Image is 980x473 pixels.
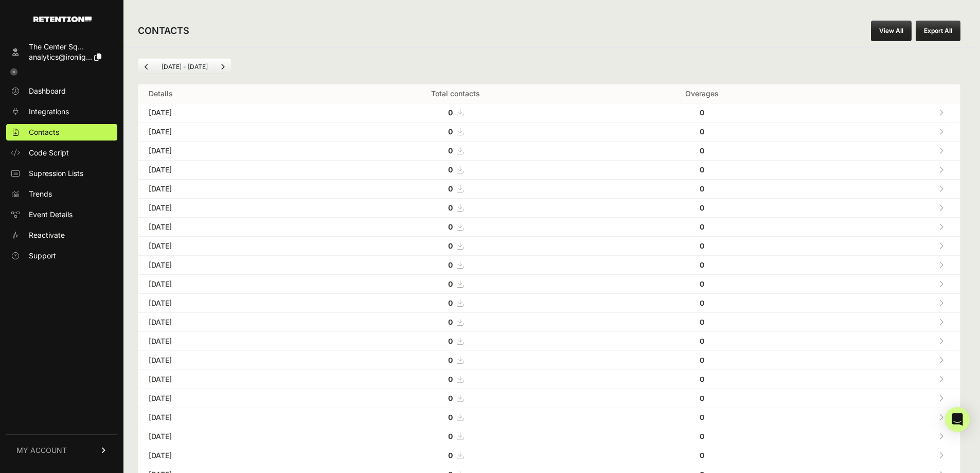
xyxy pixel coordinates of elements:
[138,84,317,103] th: Details
[448,394,453,402] strong: 0
[138,313,317,332] td: [DATE]
[16,445,67,456] span: MY ACCOUNT
[138,446,317,465] td: [DATE]
[138,389,317,408] td: [DATE]
[700,337,704,345] strong: 0
[29,251,56,261] span: Support
[6,227,117,243] a: Reactivate
[29,107,69,117] span: Integrations
[448,318,453,326] strong: 0
[138,161,317,180] td: [DATE]
[6,206,117,223] a: Event Details
[29,86,66,96] span: Dashboard
[700,260,704,269] strong: 0
[448,279,453,288] strong: 0
[700,356,704,364] strong: 0
[29,189,52,199] span: Trends
[138,351,317,370] td: [DATE]
[700,413,704,422] strong: 0
[317,84,594,103] th: Total contacts
[6,165,117,182] a: Supression Lists
[700,203,704,212] strong: 0
[138,24,189,38] h2: CONTACTS
[138,332,317,351] td: [DATE]
[700,394,704,402] strong: 0
[6,186,117,202] a: Trends
[700,299,704,307] strong: 0
[215,59,231,75] a: Next
[138,142,317,161] td: [DATE]
[448,260,453,269] strong: 0
[594,84,810,103] th: Overages
[700,451,704,460] strong: 0
[138,237,317,256] td: [DATE]
[29,127,59,137] span: Contacts
[916,21,960,41] button: Export All
[700,241,704,250] strong: 0
[448,127,453,136] strong: 0
[6,124,117,141] a: Contacts
[448,337,453,345] strong: 0
[6,39,117,65] a: The Center Sq... analytics@ironlig...
[448,222,453,231] strong: 0
[945,407,970,432] div: Open Intercom Messenger
[138,256,317,275] td: [DATE]
[700,184,704,193] strong: 0
[700,165,704,174] strong: 0
[700,108,704,117] strong: 0
[6,83,117,99] a: Dashboard
[448,299,453,307] strong: 0
[6,145,117,161] a: Code Script
[29,52,92,61] span: analytics@ironlig...
[138,103,317,122] td: [DATE]
[448,203,453,212] strong: 0
[138,218,317,237] td: [DATE]
[6,248,117,264] a: Support
[29,230,65,240] span: Reactivate
[448,356,453,364] strong: 0
[448,413,453,422] strong: 0
[29,148,69,158] span: Code Script
[138,370,317,389] td: [DATE]
[138,275,317,294] td: [DATE]
[700,127,704,136] strong: 0
[448,451,453,460] strong: 0
[138,427,317,446] td: [DATE]
[448,184,453,193] strong: 0
[6,434,117,466] a: MY ACCOUNT
[700,222,704,231] strong: 0
[700,375,704,383] strong: 0
[700,279,704,288] strong: 0
[448,146,453,155] strong: 0
[448,165,453,174] strong: 0
[448,432,453,441] strong: 0
[29,168,83,179] span: Supression Lists
[138,59,155,75] a: Previous
[155,63,214,71] li: [DATE] - [DATE]
[871,21,912,41] a: View All
[700,146,704,155] strong: 0
[33,16,92,22] img: Retention.com
[29,209,73,220] span: Event Details
[448,375,453,383] strong: 0
[448,241,453,250] strong: 0
[138,199,317,218] td: [DATE]
[700,432,704,441] strong: 0
[138,294,317,313] td: [DATE]
[138,180,317,199] td: [DATE]
[29,42,101,52] div: The Center Sq...
[138,408,317,427] td: [DATE]
[138,122,317,142] td: [DATE]
[700,318,704,326] strong: 0
[448,108,453,117] strong: 0
[6,103,117,120] a: Integrations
